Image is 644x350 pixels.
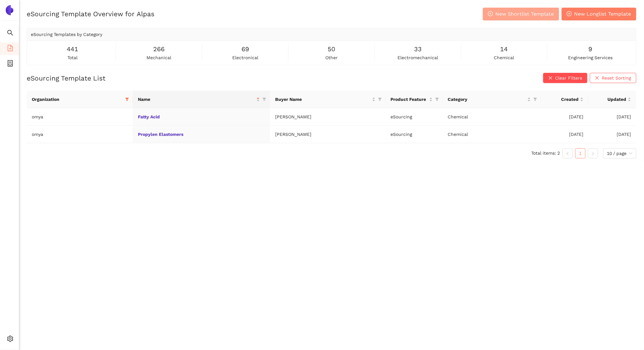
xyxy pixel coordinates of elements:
span: close [548,76,553,81]
span: left [566,152,570,156]
th: this column's title is Buyer Name,this column is sortable [270,91,385,108]
button: plus-circleNew Longlist Template [562,8,636,20]
span: Reset Sorting [602,74,631,81]
li: Total items: 2 [532,148,560,158]
span: mechanical [146,54,171,61]
button: closeClear Filters [543,73,587,83]
td: eSourcing [386,126,443,143]
li: Previous Page [563,148,573,158]
span: Created [546,96,579,103]
td: omya [27,108,133,126]
td: [PERSON_NAME] [270,108,385,126]
span: right [591,152,595,156]
th: this column's title is Category,this column is sortable [443,91,541,108]
span: Updated [594,96,627,103]
button: plus-circleNew Shortlist Template [483,8,559,20]
td: [DATE] [541,108,589,126]
span: Clear Filters [555,74,582,81]
span: 9 [589,44,593,54]
span: electronical [232,54,258,61]
span: 69 [241,44,249,54]
span: eSourcing Templates by Category [31,32,102,37]
span: Category [448,96,526,103]
span: filter [434,94,440,104]
h2: eSourcing Template List [27,73,105,83]
span: plus-circle [567,11,572,17]
span: filter [262,97,266,101]
span: Organization [32,96,123,103]
button: closeReset Sorting [590,73,636,83]
span: Buyer Name [275,96,370,103]
h2: eSourcing Template Overview for Alpas [27,9,154,18]
span: 14 [500,44,508,54]
th: this column's title is Updated,this column is sortable [589,91,636,108]
span: filter [125,97,129,101]
span: New Longlist Template [574,10,631,18]
span: Name [138,96,255,103]
td: Chemical [443,126,541,143]
span: total [67,54,78,61]
td: omya [27,126,133,143]
span: other [325,54,338,61]
span: plus-circle [488,11,493,17]
span: Product Feature [391,96,428,103]
span: filter [377,94,383,104]
span: search [7,27,13,40]
button: left [563,148,573,158]
span: filter [532,94,539,104]
span: 10 / page [607,149,633,158]
span: container [7,58,13,71]
div: Page Size [603,148,636,158]
span: 50 [328,44,336,54]
span: filter [261,94,268,104]
span: filter [435,97,439,101]
th: this column's title is Product Feature,this column is sortable [386,91,443,108]
button: right [588,148,598,158]
th: this column's title is Created,this column is sortable [541,91,589,108]
td: eSourcing [386,108,443,126]
span: 441 [67,44,78,54]
li: Next Page [588,148,598,158]
td: [DATE] [589,126,636,143]
td: [DATE] [541,126,589,143]
span: filter [533,97,537,101]
a: 1 [576,149,585,158]
span: filter [124,94,130,104]
span: New Shortlist Template [496,10,554,18]
span: chemical [494,54,514,61]
span: engineering services [568,54,613,61]
span: 266 [153,44,165,54]
td: [DATE] [589,108,636,126]
td: Chemical [443,108,541,126]
span: filter [378,97,382,101]
span: 33 [414,44,422,54]
td: [PERSON_NAME] [270,126,385,143]
img: Logo [4,5,15,15]
span: close [595,76,600,81]
span: file-add [7,43,13,55]
span: setting [7,333,13,346]
span: electromechanical [397,54,438,61]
